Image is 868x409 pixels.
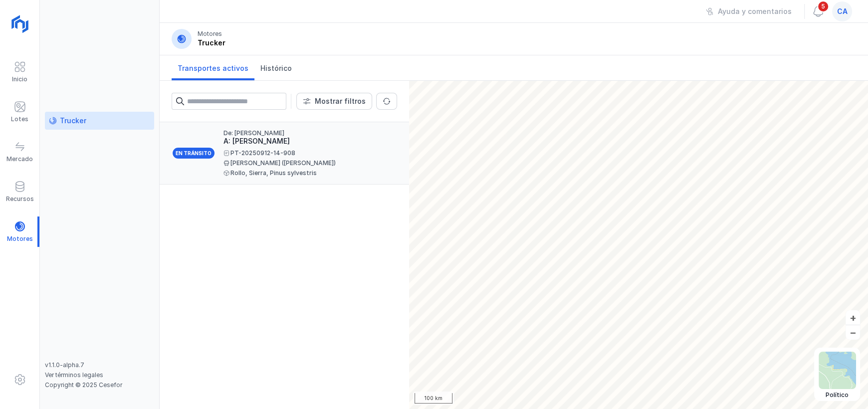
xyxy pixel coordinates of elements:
[819,391,856,399] div: Político
[198,30,222,38] div: Motores
[846,325,860,340] button: –
[172,55,254,80] a: Transportes activos
[45,361,154,369] div: v1.1.0-alpha.7
[160,122,409,185] a: En tránsitoDe: [PERSON_NAME]A: [PERSON_NAME]PT-20250912-14-908[PERSON_NAME] ([PERSON_NAME])Rollo,...
[45,112,154,130] a: Trucker
[6,155,33,163] div: Mercado
[172,147,216,160] div: En tránsito
[60,116,86,126] div: Trucker
[837,6,848,16] span: ca
[315,96,366,106] div: Mostrar filtros
[223,160,389,166] div: [PERSON_NAME] ([PERSON_NAME])
[178,63,248,73] span: Transportes activos
[45,371,103,379] a: Ver términos legales
[254,55,298,80] a: Histórico
[296,93,372,110] button: Mostrar filtros
[846,310,860,325] button: +
[819,352,856,389] img: political.webp
[11,115,28,123] div: Lotes
[6,195,34,203] div: Recursos
[12,75,27,83] div: Inicio
[45,381,154,389] div: Copyright © 2025 Cesefor
[223,150,389,156] div: PT-20250912-14-908
[223,136,389,146] div: A: [PERSON_NAME]
[223,170,389,176] div: Rollo, Sierra, Pinus sylvestris
[718,6,792,16] div: Ayuda y comentarios
[198,38,225,48] div: Trucker
[260,63,292,73] span: Histórico
[223,130,389,136] div: De: [PERSON_NAME]
[7,11,32,36] img: logoRight.svg
[817,0,829,12] span: 5
[699,3,798,20] button: Ayuda y comentarios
